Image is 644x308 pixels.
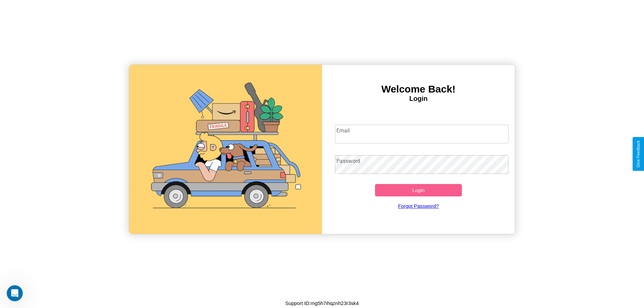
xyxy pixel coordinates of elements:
[285,299,359,308] p: Support ID: mg5h7ihqznh23r3sk4
[636,140,641,168] div: Give Feedback
[7,285,23,301] iframe: Intercom live chat
[129,65,322,234] img: gif
[322,83,515,95] h3: Welcome Back!
[322,95,515,103] h4: Login
[332,196,505,215] a: Forgot Password?
[375,184,462,196] button: Login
